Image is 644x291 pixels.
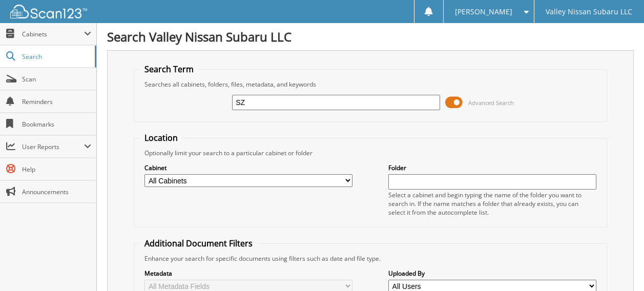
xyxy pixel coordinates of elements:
[139,254,601,263] div: Enhance your search for specific documents using filters such as date and file type.
[22,142,84,151] span: User Reports
[107,28,634,45] h1: Search Valley Nissan Subaru LLC
[388,163,596,172] label: Folder
[388,191,596,217] div: Select a cabinet and begin typing the name of the folder you want to search in. If the name match...
[139,149,601,157] div: Optionally limit your search to a particular cabinet or folder
[455,9,512,15] span: [PERSON_NAME]
[388,269,596,278] label: Uploaded By
[22,165,91,174] span: Help
[468,99,514,107] span: Advanced Search
[22,30,84,38] span: Cabinets
[22,52,90,61] span: Search
[144,163,352,172] label: Cabinet
[22,97,91,106] span: Reminders
[593,242,644,291] iframe: Chat Widget
[144,269,352,278] label: Metadata
[22,75,91,84] span: Scan
[10,5,87,18] img: scan123-logo-white.svg
[22,188,91,196] span: Announcements
[139,80,601,89] div: Searches all cabinets, folders, files, metadata, and keywords
[22,120,91,129] span: Bookmarks
[546,9,632,15] span: Valley Nissan Subaru LLC
[139,64,199,75] legend: Search Term
[139,132,183,143] legend: Location
[139,238,258,249] legend: Additional Document Filters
